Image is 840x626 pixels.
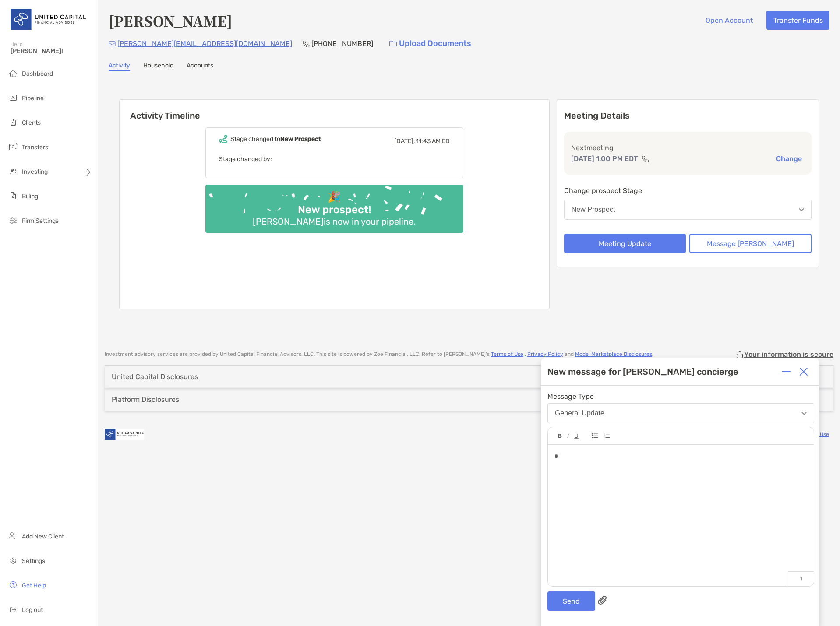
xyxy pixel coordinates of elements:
span: Dashboard [22,70,53,77]
img: United Capital Logo [11,4,87,35]
div: United Capital Disclosures [112,373,198,381]
p: Change prospect Stage [564,185,812,196]
img: settings icon [8,555,18,566]
b: New Prospect [280,135,321,143]
div: Stage changed to [230,135,321,143]
span: Pipeline [22,95,44,102]
div: Platform Disclosures [112,395,179,404]
button: Message [PERSON_NAME] [689,234,812,253]
button: Open Account [699,11,759,30]
span: Transfers [22,144,48,151]
img: billing icon [8,190,18,201]
span: Clients [22,119,41,127]
div: [PERSON_NAME] is now in your pipeline. [249,216,419,227]
img: clients icon [8,117,18,127]
p: Next meeting [571,142,805,153]
img: company logo [105,424,144,444]
img: Event icon [219,135,227,143]
button: Transfer Funds [766,11,829,30]
img: Editor control icon [567,434,569,438]
img: Open dropdown arrow [799,208,804,211]
img: communication type [642,155,649,162]
p: Investment advisory services are provided by United Capital Financial Advisors, LLC . This site i... [105,351,653,358]
button: Change [773,154,805,163]
div: New prospect! [294,204,374,216]
button: Send [547,591,595,611]
img: get-help icon [8,580,18,590]
img: add_new_client icon [8,531,18,541]
span: Log out [22,606,43,614]
a: Household [143,62,173,71]
a: Activity [109,62,130,71]
img: transfers icon [8,141,18,152]
p: 1 [788,571,814,586]
h4: [PERSON_NAME] [109,11,232,31]
img: Email Icon [109,41,116,46]
img: Editor control icon [558,434,562,438]
span: [DATE], [394,137,415,145]
span: Investing [22,168,48,176]
img: Editor control icon [603,433,610,439]
img: investing icon [8,166,18,176]
img: Expand or collapse [782,367,791,376]
div: New message for [PERSON_NAME] concierge [547,366,738,377]
span: Firm Settings [22,217,59,225]
div: 🎉 [324,191,344,204]
p: [PERSON_NAME][EMAIL_ADDRESS][DOMAIN_NAME] [117,38,292,49]
span: Billing [22,193,38,200]
img: Editor control icon [574,434,579,439]
p: Your information is secure [744,350,833,359]
button: Meeting Update [564,234,686,253]
img: button icon [389,41,397,47]
img: Confetti [205,185,463,225]
div: General Update [555,409,604,417]
span: Get Help [22,582,46,589]
img: Phone Icon [303,40,310,47]
a: Upload Documents [384,34,477,53]
img: paperclip attachments [598,596,607,605]
span: Message Type [547,392,814,401]
span: Add New Client [22,533,64,540]
p: [DATE] 1:00 PM EDT [571,153,638,164]
div: New Prospect [572,206,615,214]
img: Close [799,367,808,376]
img: Open dropdown arrow [801,412,807,415]
a: Terms of Use [491,351,523,357]
p: Meeting Details [564,110,812,121]
p: Stage changed by: [219,154,450,165]
img: dashboard icon [8,68,18,78]
img: pipeline icon [8,92,18,103]
button: General Update [547,403,814,423]
img: firm-settings icon [8,215,18,225]
a: Privacy Policy [527,351,563,357]
a: Accounts [187,62,213,71]
span: 11:43 AM ED [416,137,450,145]
span: Settings [22,557,45,565]
span: [PERSON_NAME]! [11,47,92,55]
h6: Activity Timeline [120,100,549,121]
img: logout icon [8,604,18,615]
img: Editor control icon [592,433,598,438]
button: New Prospect [564,200,812,220]
p: [PHONE_NUMBER] [311,38,373,49]
a: Model Marketplace Disclosures [575,351,652,357]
